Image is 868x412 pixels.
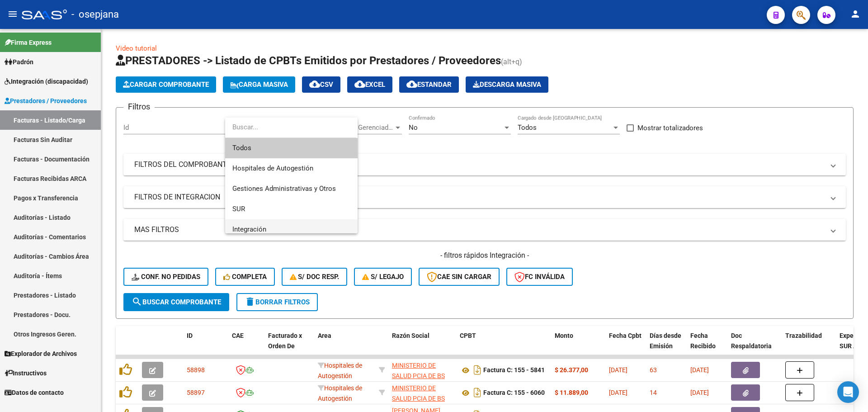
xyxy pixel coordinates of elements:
span: Hospitales de Autogestión [232,164,313,172]
span: Integración [232,225,266,233]
span: SUR [232,205,245,213]
div: Open Intercom Messenger [837,381,859,403]
span: Gestiones Administrativas y Otros [232,185,336,193]
span: Todos [232,138,350,158]
input: dropdown search [225,117,356,137]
